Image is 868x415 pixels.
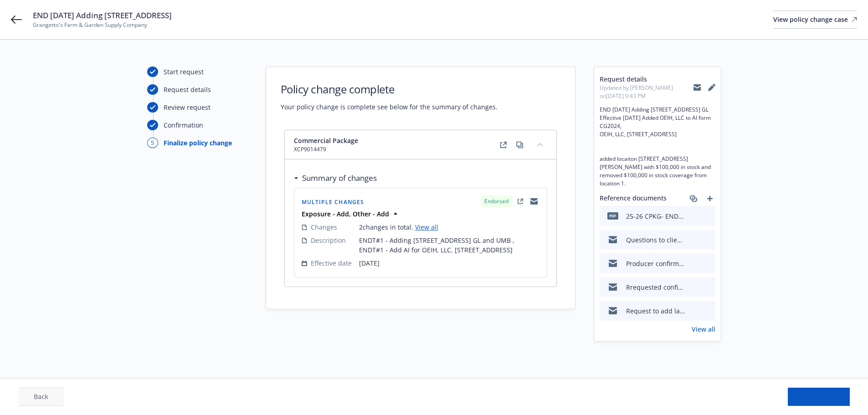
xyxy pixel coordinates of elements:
[533,137,547,152] button: collapse content
[33,21,172,29] span: Grangetto's Farm & Garden Supply Company
[689,282,696,292] button: download file
[285,130,556,159] div: Commercial PackageXCP9014479externalcopycollapse content
[607,212,618,219] span: pdf
[529,196,539,207] a: copyLogging
[164,85,211,94] div: Request details
[294,172,377,184] div: Summary of changes
[692,324,715,334] a: View all
[704,282,712,292] button: preview file
[302,198,365,206] span: Multiple changes
[773,10,857,29] a: View policy change case
[147,138,158,148] div: 5
[33,10,172,21] span: END [DATE] Adding [STREET_ADDRESS]
[626,235,685,245] div: Questions to client Re Adding new location [STREET_ADDRESS][PERSON_NAME]
[302,172,377,184] h3: Summary of changes
[689,235,696,245] button: download file
[484,197,508,205] span: Endorsed
[359,258,539,268] span: [DATE]
[498,139,509,150] a: external
[689,211,696,221] button: download file
[359,236,539,255] span: ENDT#1 - Adding [STREET_ADDRESS] GL and UMB , ENDT#1 - Add AI for OEIH, LLC, [STREET_ADDRESS]
[514,139,525,150] a: copy
[600,193,667,204] span: Reference documents
[788,388,850,406] button: Done
[704,259,712,268] button: preview file
[311,236,346,245] span: Description
[294,136,358,145] span: Commercial Package
[311,222,337,232] span: Changes
[34,392,48,401] span: Back
[294,145,358,154] span: XCP9014479
[164,120,203,130] div: Confirmation
[704,235,712,245] button: preview file
[164,102,211,112] div: Review request
[415,223,438,231] a: View all
[281,82,498,97] h1: Policy change complete
[704,211,712,221] button: preview file
[18,388,64,406] button: Back
[164,138,232,148] div: Finalize policy change
[704,193,715,204] a: add
[311,258,352,268] span: Effective date
[626,282,685,292] div: Rrequested confirmation from producer re coverage being aded .msg
[626,211,685,221] div: 25-26 CPKG- ENDT # 1 - Add location [STREET_ADDRESS] and AI OEAIH, LLC,.pdf
[689,306,696,316] button: download file
[773,11,857,28] div: View policy change case
[515,196,526,207] a: external
[600,74,693,84] span: Request details
[626,259,685,268] div: Producer confirmed info to add location.msg
[626,306,685,316] div: Request to add landlord and location to policy .msg
[302,210,389,218] strong: Exposure - Add, Other - Add
[688,193,699,204] a: associate
[689,259,696,268] button: download file
[164,67,204,77] div: Start request
[281,102,498,112] span: Your policy change is complete see below for the summary of changes.
[359,222,539,232] div: 2 changes in total.
[600,106,715,188] span: END [DATE] Adding [STREET_ADDRESS] GL Effective [DATE] Added OEIH, LLC to AI form CG2024, OEIH, L...
[600,84,693,100] span: Updated by [PERSON_NAME] on [DATE] 9:43 PM
[704,306,712,316] button: preview file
